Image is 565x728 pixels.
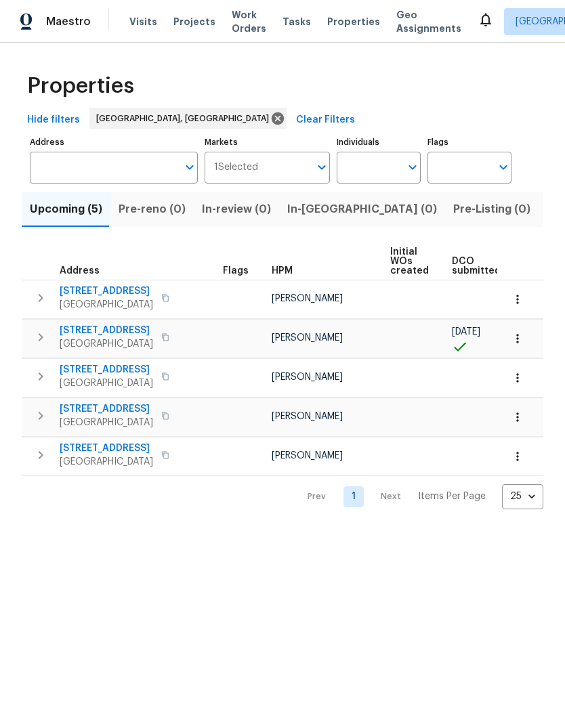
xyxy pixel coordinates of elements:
[214,162,258,173] span: 1 Selected
[129,15,157,28] span: Visits
[96,112,274,125] span: [GEOGRAPHIC_DATA], [GEOGRAPHIC_DATA]
[60,402,153,416] span: [STREET_ADDRESS]
[202,200,271,219] span: In-review (0)
[180,158,199,177] button: Open
[60,337,153,351] span: [GEOGRAPHIC_DATA]
[272,294,343,303] span: [PERSON_NAME]
[89,108,287,129] div: [GEOGRAPHIC_DATA], [GEOGRAPHIC_DATA]
[60,416,153,429] span: [GEOGRAPHIC_DATA]
[46,15,91,28] span: Maestro
[22,108,85,133] button: Hide filters
[60,377,153,390] span: [GEOGRAPHIC_DATA]
[272,333,343,343] span: [PERSON_NAME]
[60,266,100,276] span: Address
[60,284,153,298] span: [STREET_ADDRESS]
[452,327,480,337] span: [DATE]
[403,158,422,177] button: Open
[427,138,511,146] label: Flags
[418,490,486,503] p: Items Per Page
[60,442,153,455] span: [STREET_ADDRESS]
[337,138,421,146] label: Individuals
[282,17,311,26] span: Tasks
[390,247,429,276] span: Initial WOs created
[272,266,293,276] span: HPM
[30,200,102,219] span: Upcoming (5)
[327,15,380,28] span: Properties
[453,200,530,219] span: Pre-Listing (0)
[223,266,249,276] span: Flags
[272,372,343,382] span: [PERSON_NAME]
[343,486,364,507] a: Goto page 1
[452,257,501,276] span: DCO submitted
[287,200,437,219] span: In-[GEOGRAPHIC_DATA] (0)
[60,455,153,469] span: [GEOGRAPHIC_DATA]
[173,15,215,28] span: Projects
[60,298,153,312] span: [GEOGRAPHIC_DATA]
[30,138,198,146] label: Address
[232,8,266,35] span: Work Orders
[296,112,355,129] span: Clear Filters
[205,138,331,146] label: Markets
[291,108,360,133] button: Clear Filters
[272,412,343,421] span: [PERSON_NAME]
[27,79,134,93] span: Properties
[312,158,331,177] button: Open
[295,484,543,509] nav: Pagination Navigation
[60,324,153,337] span: [STREET_ADDRESS]
[396,8,461,35] span: Geo Assignments
[494,158,513,177] button: Open
[27,112,80,129] span: Hide filters
[60,363,153,377] span: [STREET_ADDRESS]
[119,200,186,219] span: Pre-reno (0)
[272,451,343,461] span: [PERSON_NAME]
[502,479,543,514] div: 25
